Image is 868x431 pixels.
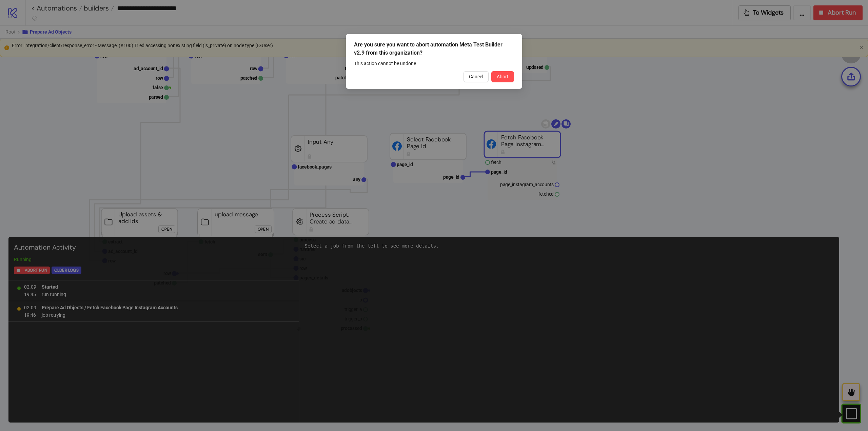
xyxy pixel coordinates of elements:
div: Are you sure you want to abort automation Meta Test Builder v2.9 from this organization? [354,41,514,57]
div: This action cannot be undone [354,60,514,67]
span: Cancel [469,74,483,79]
span: Abort [497,74,509,79]
button: Abort [491,71,514,82]
button: Cancel [463,71,489,82]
